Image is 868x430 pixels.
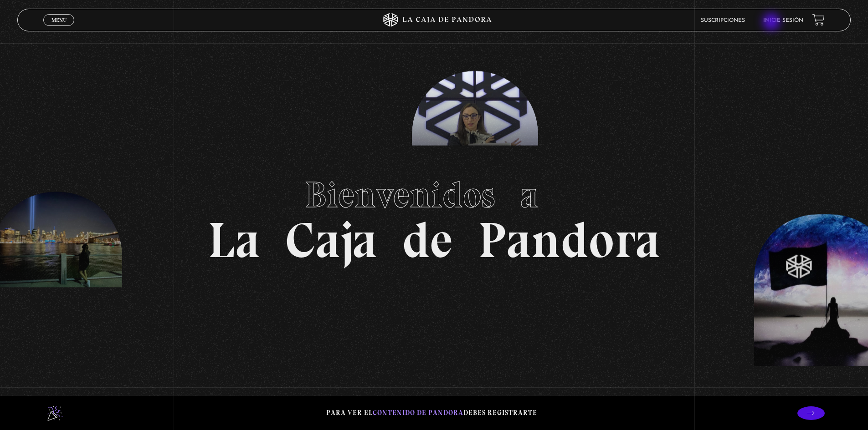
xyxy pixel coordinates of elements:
[208,165,660,265] h1: La Caja de Pandora
[373,409,463,417] span: contenido de Pandora
[701,18,745,23] a: Suscripciones
[326,407,537,419] p: Para ver el debes registrarte
[812,14,825,26] a: View your shopping cart
[51,17,67,23] span: Menu
[763,18,803,23] a: Inicie sesión
[48,25,70,31] span: Cerrar
[305,173,564,217] span: Bienvenidos a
